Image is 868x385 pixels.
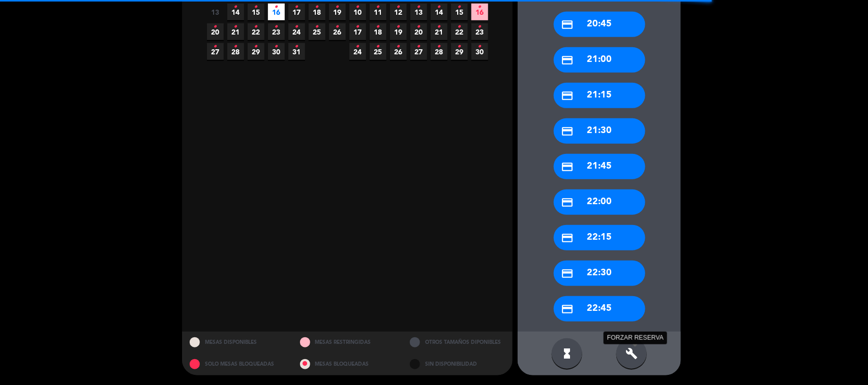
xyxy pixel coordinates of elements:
span: 13 [410,4,427,20]
i: credit_card [561,232,574,244]
span: 14 [431,4,447,20]
span: 12 [390,4,407,20]
span: 13 [207,4,224,20]
i: build [625,347,638,360]
i: • [275,39,278,55]
span: 20 [410,23,427,40]
span: 23 [471,23,488,40]
i: • [478,39,482,55]
span: 18 [309,4,325,20]
i: • [254,19,258,35]
div: SOLO MESAS BLOQUEADAS [182,354,292,375]
i: • [458,39,461,55]
span: 16 [471,4,488,20]
div: OTROS TAMAÑOS DIPONIBLES [402,332,513,354]
div: 22:15 [554,225,645,250]
span: 16 [268,4,285,20]
i: credit_card [561,89,574,102]
span: 15 [451,4,468,20]
span: 30 [471,43,488,60]
i: • [437,19,441,35]
div: 21:30 [554,118,645,144]
span: 24 [349,43,366,60]
span: 27 [207,43,224,60]
span: 20 [207,23,224,40]
i: credit_card [561,196,574,209]
div: 20:45 [554,12,645,37]
span: 28 [431,43,447,60]
span: 10 [349,4,366,20]
span: 25 [370,43,386,60]
span: 22 [451,23,468,40]
i: • [254,39,258,55]
div: 22:30 [554,261,645,286]
span: 29 [451,43,468,60]
i: • [417,39,421,55]
i: • [397,19,400,35]
span: 23 [268,23,285,40]
i: • [295,39,298,55]
i: • [376,39,380,55]
span: 31 [288,43,305,60]
i: • [376,19,380,35]
span: 29 [248,43,264,60]
span: 15 [248,4,264,20]
span: 11 [370,4,386,20]
span: 17 [349,23,366,40]
span: 26 [329,23,346,40]
div: SIN DISPONIBILIDAD [402,354,513,375]
span: 25 [309,23,325,40]
i: credit_card [561,161,574,173]
i: credit_card [561,18,574,31]
div: 22:45 [554,296,645,322]
span: 14 [227,4,244,20]
i: • [458,19,461,35]
span: 19 [390,23,407,40]
span: 21 [431,23,447,40]
span: 28 [227,43,244,60]
span: 19 [329,4,346,20]
div: MESAS RESTRINGIDAS [292,332,403,354]
i: credit_card [561,54,574,67]
i: • [417,19,421,35]
i: • [315,19,319,35]
i: • [336,19,339,35]
span: 18 [370,23,386,40]
span: 17 [288,4,305,20]
div: 21:15 [554,83,645,108]
span: 30 [268,43,285,60]
i: • [478,19,482,35]
div: 21:00 [554,47,645,73]
i: credit_card [561,267,574,280]
div: FORZAR RESERVA [604,332,667,344]
i: credit_card [561,303,574,315]
i: • [356,19,360,35]
i: • [437,39,441,55]
i: hourglass_full [561,347,573,360]
span: 27 [410,43,427,60]
i: credit_card [561,125,574,138]
span: 24 [288,23,305,40]
i: • [234,19,237,35]
i: • [275,19,278,35]
i: • [234,39,237,55]
span: 22 [248,23,264,40]
i: • [356,39,360,55]
i: • [214,39,217,55]
span: 26 [390,43,407,60]
i: • [295,19,298,35]
i: • [397,39,400,55]
div: 22:00 [554,189,645,215]
div: 21:45 [554,154,645,179]
div: MESAS BLOQUEADAS [292,354,403,375]
i: • [214,19,217,35]
span: 21 [227,23,244,40]
div: MESAS DISPONIBLES [182,332,292,354]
